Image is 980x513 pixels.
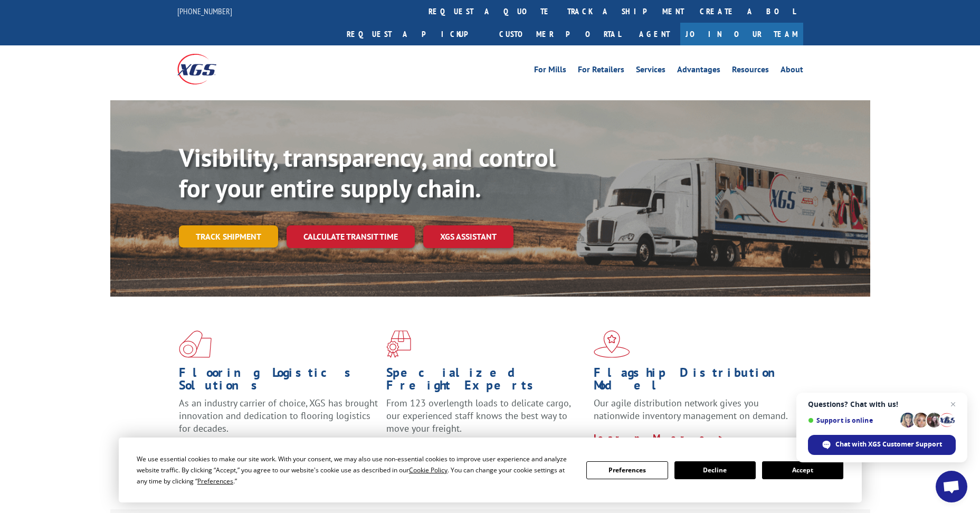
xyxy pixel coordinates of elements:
[586,461,668,479] button: Preferences
[594,330,630,358] img: xgs-icon-flagship-distribution-model-red
[808,400,956,408] span: Questions? Chat with us!
[534,65,566,77] a: For Mills
[179,330,212,358] img: xgs-icon-total-supply-chain-intelligence-red
[594,397,788,422] span: Our agile distribution network gives you nationwide inventory management on demand.
[491,23,629,45] a: Customer Portal
[808,435,956,455] span: Chat with XGS Customer Support
[179,225,278,248] a: Track shipment
[423,225,513,248] a: XGS ASSISTANT
[409,465,448,474] span: Cookie Policy
[197,477,233,486] span: Preferences
[386,330,411,358] img: xgs-icon-focused-on-flooring-red
[674,461,756,479] button: Decline
[578,65,624,77] a: For Retailers
[680,23,803,45] a: Join Our Team
[594,432,725,444] a: Learn More >
[339,23,491,45] a: Request a pickup
[137,453,574,487] div: We use essential cookies to make our site work. With your consent, we may also use non-essential ...
[732,65,769,77] a: Resources
[179,366,378,397] h1: Flooring Logistics Solutions
[808,416,897,424] span: Support is online
[386,366,586,397] h1: Specialized Freight Experts
[287,225,415,248] a: Calculate transit time
[179,397,378,434] span: As an industry carrier of choice, XGS has brought innovation and dedication to flooring logistics...
[677,65,720,77] a: Advantages
[762,461,843,479] button: Accept
[636,65,665,77] a: Services
[835,440,942,449] span: Chat with XGS Customer Support
[179,141,556,204] b: Visibility, transparency, and control for your entire supply chain.
[781,65,803,77] a: About
[177,6,232,16] a: [PHONE_NUMBER]
[594,366,793,397] h1: Flagship Distribution Model
[386,397,586,444] p: From 123 overlength loads to delicate cargo, our experienced staff knows the best way to move you...
[629,23,680,45] a: Agent
[936,471,967,502] a: Open chat
[119,438,862,502] div: Cookie Consent Prompt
